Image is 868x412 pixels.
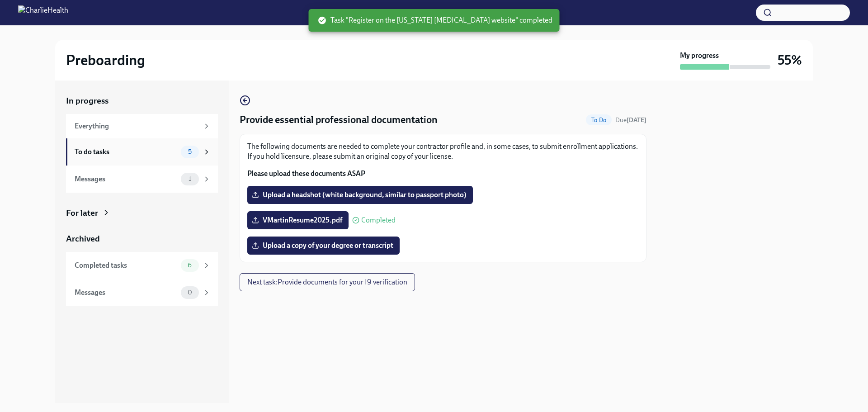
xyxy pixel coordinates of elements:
[66,207,98,219] div: For later
[183,175,197,182] span: 1
[627,116,646,124] strong: [DATE]
[66,233,218,245] a: Archived
[247,186,473,204] label: Upload a headshot (white background, similar to passport photo)
[66,138,218,166] a: To do tasks5
[66,279,218,306] a: Messages0
[247,211,349,229] label: VMartinResume2025.pdf
[75,288,177,298] div: Messages
[66,166,218,193] a: Messages1
[75,121,199,131] div: Everything
[182,289,198,296] span: 0
[75,147,177,157] div: To do tasks
[778,52,802,68] h3: 55%
[75,174,177,184] div: Messages
[183,148,197,155] span: 5
[247,237,400,255] label: Upload a copy of your degree or transcript
[615,116,646,124] span: August 25th, 2025 08:00
[240,273,415,291] button: Next task:Provide documents for your I9 verification
[254,216,342,225] span: VMartinResume2025.pdf
[240,113,438,127] h4: Provide essential professional documentation
[66,95,218,107] a: In progress
[586,117,612,123] span: To Do
[318,15,552,25] span: Task "Register on the [US_STATE] [MEDICAL_DATA] website" completed
[361,217,396,224] span: Completed
[247,142,639,161] p: The following documents are needed to complete your contractor profile and, in some cases, to sub...
[254,241,393,250] span: Upload a copy of your degree or transcript
[615,116,646,124] span: Due
[66,207,218,219] a: For later
[680,51,719,61] strong: My progress
[18,5,68,20] img: CharlieHealth
[75,260,177,270] div: Completed tasks
[66,114,218,138] a: Everything
[66,51,145,69] h2: Preboarding
[66,252,218,279] a: Completed tasks6
[254,190,467,199] span: Upload a headshot (white background, similar to passport photo)
[182,262,197,269] span: 6
[247,278,407,287] span: Next task : Provide documents for your I9 verification
[247,169,365,178] strong: Please upload these documents ASAP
